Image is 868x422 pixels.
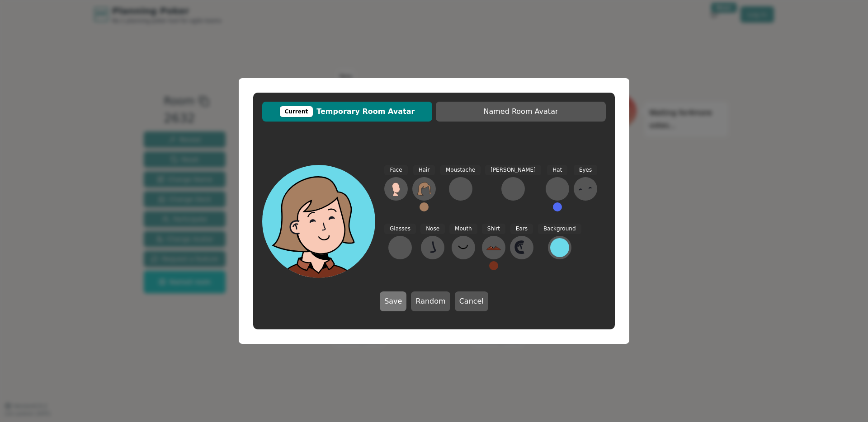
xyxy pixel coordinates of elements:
[449,224,477,234] span: Mouth
[510,224,533,234] span: Ears
[538,224,581,234] span: Background
[547,165,567,175] span: Hat
[455,291,488,311] button: Cancel
[420,224,445,234] span: Nose
[440,106,601,117] span: Named Room Avatar
[485,165,541,175] span: [PERSON_NAME]
[380,291,406,311] button: Save
[411,291,450,311] button: Random
[482,224,505,234] span: Shirt
[267,106,428,117] span: Temporary Room Avatar
[384,224,416,234] span: Glasses
[262,102,432,122] button: CurrentTemporary Room Avatar
[436,102,606,122] button: Named Room Avatar
[413,165,435,175] span: Hair
[574,165,597,175] span: Eyes
[280,106,313,117] div: Current
[440,165,481,175] span: Moustache
[384,165,407,175] span: Face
